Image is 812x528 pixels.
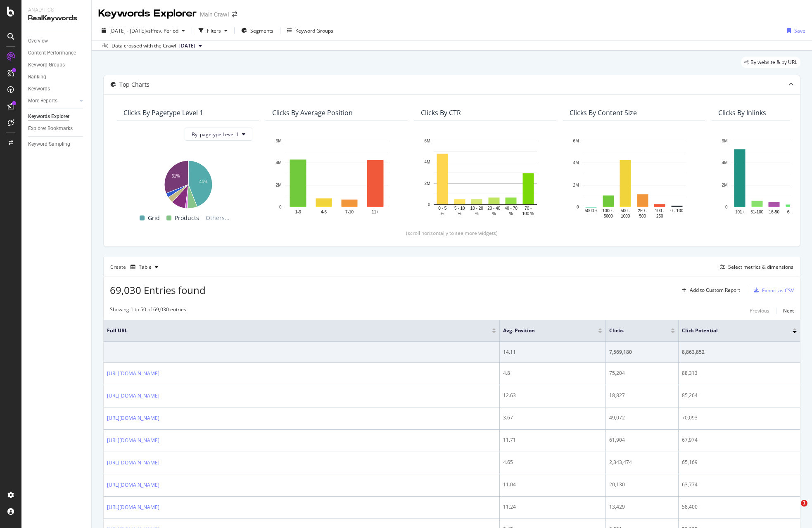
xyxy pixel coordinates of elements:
[28,140,85,149] a: Keyword Sampling
[454,206,465,211] text: 5 - 10
[175,213,199,223] span: Products
[200,10,229,19] div: Main Crawl
[345,210,354,214] text: 7-10
[98,24,188,37] button: [DATE] - [DATE]vsPrev. Period
[717,262,793,272] button: Select metrics & dimensions
[750,60,797,65] span: By website & by URL
[428,202,430,207] text: 0
[232,12,237,17] div: arrow-right-arrow-left
[638,208,647,213] text: 250 -
[690,288,740,293] div: Add to Custom Report
[28,85,50,93] div: Keywords
[276,139,282,143] text: 6M
[28,61,65,69] div: Keyword Groups
[682,481,797,488] div: 63,774
[421,137,550,217] div: A chart.
[784,24,805,37] button: Save
[722,183,728,187] text: 2M
[679,284,740,297] button: Add to Custom Report
[202,213,233,223] span: Others...
[28,124,73,133] div: Explorer Bookmarks
[503,348,602,356] div: 14.11
[28,112,85,121] a: Keywords Explorer
[107,414,159,422] a: [URL][DOMAIN_NAME]
[28,124,85,133] a: Explorer Bookmarks
[639,214,646,218] text: 500
[621,208,630,213] text: 500 -
[570,137,698,220] div: A chart.
[656,214,663,218] text: 250
[425,181,430,186] text: 2M
[573,183,579,187] text: 2M
[148,213,160,223] span: Grid
[609,327,658,334] span: Clicks
[279,205,282,209] text: 0
[609,369,675,377] div: 75,204
[123,156,252,210] svg: A chart.
[682,436,797,444] div: 67,974
[682,503,797,511] div: 58,400
[28,61,85,69] a: Keyword Groups
[28,49,76,57] div: Content Performance
[783,306,794,316] button: Next
[185,128,252,141] button: By: pagetype Level 1
[28,7,85,14] div: Analytics
[609,459,675,466] div: 2,343,474
[783,307,794,314] div: Next
[107,459,159,467] a: [URL][DOMAIN_NAME]
[503,327,586,334] span: Avg. Position
[475,211,479,216] text: %
[503,436,602,444] div: 11.71
[609,436,675,444] div: 61,904
[28,73,46,81] div: Ranking
[110,306,186,316] div: Showing 1 to 50 of 69,030 entries
[98,7,197,21] div: Keywords Explorer
[573,161,579,166] text: 4M
[604,214,613,218] text: 5000
[750,307,769,314] div: Previous
[441,211,444,216] text: %
[109,27,146,34] span: [DATE] - [DATE]
[119,81,150,89] div: Top Charts
[503,369,602,377] div: 4.8
[284,24,337,37] button: Keyword Groups
[295,27,333,34] div: Keyword Groups
[28,14,85,23] div: RealKeywords
[28,85,85,93] a: Keywords
[107,503,159,511] a: [URL][DOMAIN_NAME]
[682,414,797,421] div: 70,093
[801,500,807,507] span: 1
[321,210,327,214] text: 4-6
[503,392,602,399] div: 12.63
[585,208,598,213] text: 5000 +
[28,37,85,45] a: Overview
[207,27,221,34] div: Filters
[509,211,513,216] text: %
[741,57,800,68] div: legacy label
[762,287,794,294] div: Export as CSV
[670,208,684,213] text: 0 - 100
[421,109,461,117] div: Clicks By CTR
[199,180,207,184] text: 44%
[525,206,532,211] text: 70 -
[769,210,779,214] text: 16-50
[28,97,77,105] a: More Reports
[276,183,282,187] text: 2M
[655,208,665,213] text: 100 -
[110,260,161,274] div: Create
[28,37,48,45] div: Overview
[295,210,301,214] text: 1-3
[750,210,764,214] text: 51-100
[171,174,180,178] text: 31%
[110,283,206,297] span: 69,030 Entries found
[722,161,728,166] text: 4M
[272,109,353,117] div: Clicks By Average Position
[28,49,85,57] a: Content Performance
[146,27,178,34] span: vs Prev. Period
[28,112,69,121] div: Keywords Explorer
[195,24,231,37] button: Filters
[176,41,205,51] button: [DATE]
[794,27,805,34] div: Save
[728,263,793,270] div: Select metrics & dimensions
[682,348,797,356] div: 8,863,852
